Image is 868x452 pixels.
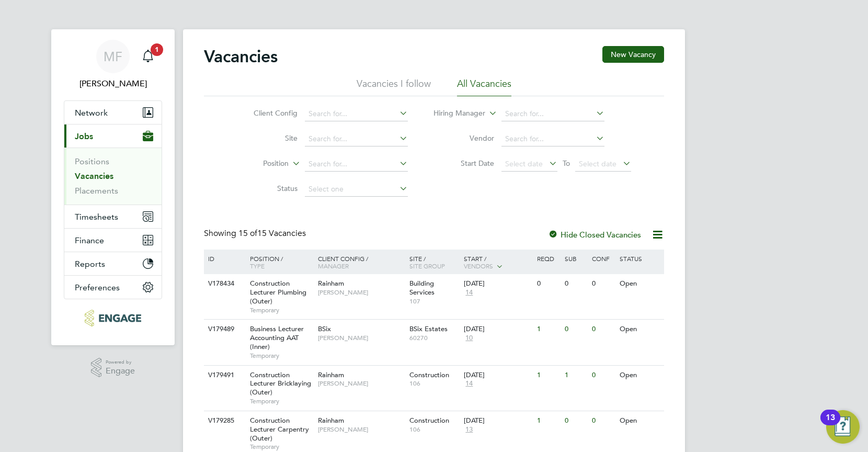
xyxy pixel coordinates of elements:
div: Showing [204,228,308,239]
span: Type [250,262,265,270]
span: 13 [464,425,474,434]
span: Temporary [250,397,313,405]
span: Site Group [409,262,445,270]
button: Timesheets [64,205,162,228]
span: 15 Vacancies [238,228,306,239]
button: Open Resource Center, 13 new notifications [826,410,860,444]
div: Conf [589,250,616,267]
label: Position [229,159,289,169]
span: Mitch Fox [64,77,162,90]
span: Rainham [318,416,344,425]
span: Construction Lecturer Bricklaying (Outer) [250,370,311,397]
span: [PERSON_NAME] [318,425,404,434]
label: Client Config [237,108,298,118]
label: Hiring Manager [425,108,485,119]
div: V179489 [205,320,242,339]
nav: Main navigation [51,29,175,345]
div: Status [617,250,663,267]
span: Powered by [106,358,135,367]
span: 14 [464,379,474,388]
span: Jobs [75,131,93,141]
div: Reqd [534,250,562,267]
div: Open [617,274,663,293]
a: Go to home page [64,310,162,326]
button: Network [64,101,162,124]
span: [PERSON_NAME] [318,288,404,297]
div: [DATE] [464,325,532,334]
button: Reports [64,252,162,275]
div: 1 [534,366,562,385]
span: Finance [75,235,104,245]
label: Vendor [434,133,494,143]
div: Open [617,366,663,385]
span: Construction Lecturer Carpentry (Outer) [250,416,309,443]
span: Select date [579,159,616,168]
label: Start Date [434,159,494,168]
span: MF [104,50,122,63]
div: 0 [534,274,562,293]
div: 0 [589,366,616,385]
span: Timesheets [75,212,118,222]
span: 15 of [238,228,257,239]
div: 0 [562,274,589,293]
span: 106 [409,379,459,388]
div: 13 [826,417,835,431]
span: Manager [318,262,349,270]
input: Search for... [501,107,604,121]
span: Preferences [75,282,120,292]
a: Placements [75,186,118,196]
input: Search for... [305,157,408,172]
div: 0 [589,411,616,431]
span: Construction [409,370,449,379]
input: Search for... [305,107,408,121]
span: Temporary [250,306,313,314]
div: Client Config / [315,250,407,275]
span: 14 [464,288,474,297]
span: Construction [409,416,449,425]
span: 60270 [409,334,459,342]
div: Sub [562,250,589,267]
button: New Vacancy [602,46,664,63]
div: Site / [407,250,462,275]
span: Select date [505,159,543,168]
button: Preferences [64,276,162,299]
span: Temporary [250,352,313,360]
span: [PERSON_NAME] [318,379,404,388]
span: 107 [409,297,459,306]
div: Open [617,320,663,339]
div: 0 [562,411,589,431]
span: Reports [75,259,105,269]
a: Positions [75,156,109,166]
img: tr2rec-logo-retina.png [85,310,141,326]
span: Rainham [318,279,344,288]
div: [DATE] [464,371,532,380]
div: [DATE] [464,279,532,288]
span: Rainham [318,370,344,379]
span: BSix [318,324,331,333]
div: 0 [589,320,616,339]
div: Jobs [64,148,162,205]
span: To [559,156,573,170]
button: Jobs [64,125,162,148]
span: Building Services [409,279,435,297]
button: Finance [64,229,162,252]
a: Powered byEngage [91,358,135,378]
input: Search for... [305,132,408,146]
div: V179285 [205,411,242,431]
li: Vacancies I follow [357,77,431,96]
input: Select one [305,182,408,197]
div: V178434 [205,274,242,293]
span: 106 [409,425,459,434]
label: Hide Closed Vacancies [548,230,641,240]
span: Construction Lecturer Plumbing (Outer) [250,279,306,306]
div: ID [205,250,242,267]
label: Status [237,184,298,193]
span: [PERSON_NAME] [318,334,404,342]
div: 0 [562,320,589,339]
span: Temporary [250,443,313,451]
span: BSix Estates [409,324,448,333]
span: 1 [151,43,163,56]
span: Vendors [464,262,493,270]
div: 1 [562,366,589,385]
label: Site [237,133,298,143]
